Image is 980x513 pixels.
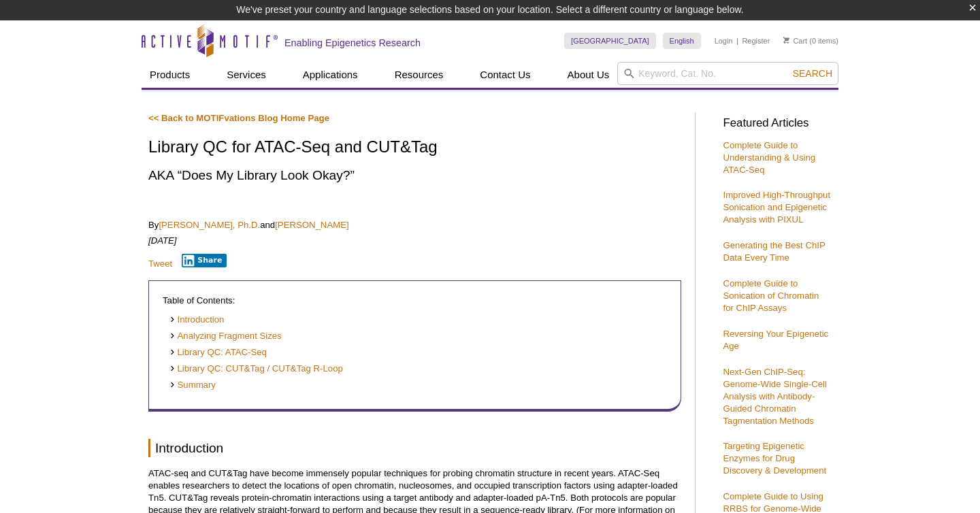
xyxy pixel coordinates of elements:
a: Applications [295,62,366,88]
a: Login [715,36,733,46]
h2: Enabling Epigenetics Research [284,37,421,49]
li: | [736,33,738,49]
a: Targeting Epigenetic Enzymes for Drug Discovery & Development [723,441,826,476]
li: (0 items) [783,33,838,49]
a: Reversing Your Epigenetic Age [723,329,828,351]
a: Tweet [148,259,172,269]
a: Cart [783,36,807,46]
h2: AKA “Does My Library Look Okay?” [148,166,681,184]
button: Share [182,254,227,267]
img: Your Cart [783,37,789,44]
a: << Back to MOTIFvations Blog Home Page [148,113,329,123]
h1: Library QC for ATAC-Seq and CUT&Tag [148,138,681,158]
p: Table of Contents: [163,295,667,307]
h3: Featured Articles [723,118,832,129]
a: Register [742,36,770,46]
a: About Us [559,62,618,88]
a: Next-Gen ChIP-Seq: Genome-Wide Single-Cell Analysis with Antibody-Guided Chromatin Tagmentation M... [723,367,826,426]
span: Search [793,68,832,79]
a: Products [142,62,198,88]
a: [PERSON_NAME], Ph.D. [159,220,260,230]
a: Generating the Best ChIP Data Every Time [723,240,825,263]
a: Summary [169,379,216,392]
a: Introduction [169,314,224,327]
button: Search [789,67,836,80]
a: Complete Guide to Understanding & Using ATAC-Seq [723,140,815,175]
a: Contact Us [472,62,538,88]
h2: Introduction [148,439,681,457]
p: By and [148,219,681,231]
a: Library QC: ATAC-Seq [169,346,267,359]
a: [GEOGRAPHIC_DATA] [564,33,656,49]
a: Improved High-Throughput Sonication and Epigenetic Analysis with PIXUL [723,190,830,225]
input: Keyword, Cat. No. [617,62,838,85]
a: [PERSON_NAME] [275,220,348,230]
a: Library QC: CUT&Tag / CUT&Tag R-Loop [169,363,343,376]
a: Services [218,62,274,88]
a: Analyzing Fragment Sizes [169,330,282,343]
a: Resources [387,62,452,88]
em: [DATE] [148,235,177,246]
a: Complete Guide to Sonication of Chromatin for ChIP Assays [723,278,819,313]
a: English [663,33,701,49]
